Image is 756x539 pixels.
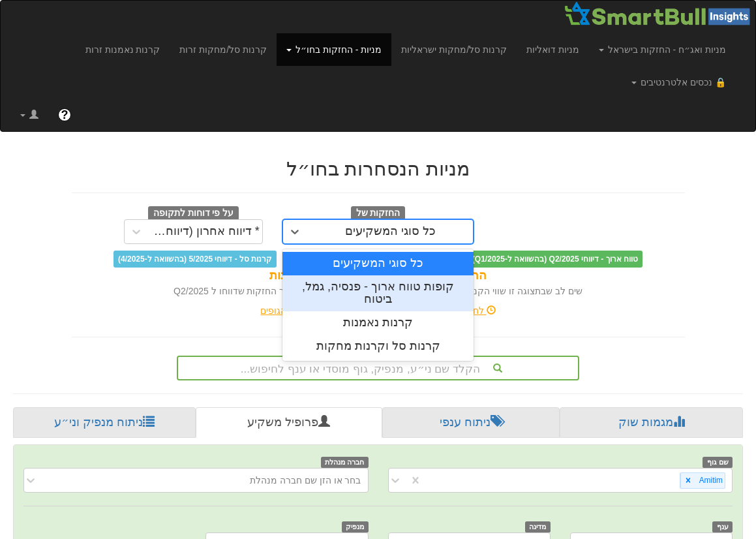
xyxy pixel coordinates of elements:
[76,33,170,66] a: קרנות נאמנות זרות
[564,1,755,27] img: Smartbull
[703,457,733,468] span: שם גוף
[282,311,474,335] div: קרנות נאמנות
[391,33,517,66] a: קרנות סל/מחקות ישראליות
[351,206,406,221] span: החזקות של
[196,407,382,439] a: פרופיל משקיע
[250,474,361,487] div: בחר או הזן שם חברה מנהלת
[560,407,743,439] a: מגמות שוק
[282,275,474,312] div: קופות טווח ארוך - פנסיה, גמל, ביטוח
[151,225,260,238] div: * דיווח אחרון (דיווחים חלקיים)
[13,407,196,439] a: ניתוח מנפיק וני״ע
[48,99,81,131] a: ?
[72,285,685,298] div: שים לב שבתצוגה זו שווי הקניות והמכירות של קופות טווח ארוך מחושב רק עבור החזקות שדווחו ל Q2/2025
[622,66,736,99] a: 🔒 נכסים אלטרנטיבים
[712,521,733,532] span: ענף
[695,473,725,488] div: Amitim
[468,251,643,268] span: טווח ארוך - דיווחי Q2/2025 (בהשוואה ל-Q1/2025)
[589,33,736,66] a: מניות ואג״ח - החזקות בישראל
[342,521,369,532] span: מנפיק
[148,206,239,221] span: על פי דוחות לתקופה
[345,225,436,238] div: כל סוגי המשקיעים
[62,304,695,317] div: לחץ כאן לצפייה בתאריכי הדיווחים האחרונים של כל הגופים
[382,407,560,439] a: ניתוח ענפי
[72,268,685,285] div: החזקות קופות טווח ארוך ל-Q2/2025 זמינות
[525,521,551,532] span: מדינה
[277,33,391,66] a: מניות - החזקות בחו״ל
[113,251,277,268] span: קרנות סל - דיווחי 5/2025 (בהשוואה ל-4/2025)
[72,158,685,179] h2: מניות הנסחרות בחו״ל
[517,33,589,66] a: מניות דואליות
[282,335,474,358] div: קרנות סל וקרנות מחקות
[170,33,277,66] a: קרנות סל/מחקות זרות
[282,252,474,275] div: כל סוגי המשקיעים
[61,108,68,121] span: ?
[178,357,578,379] div: הקלד שם ני״ע, מנפיק, גוף מוסדי או ענף לחיפוש...
[321,457,369,468] span: חברה מנהלת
